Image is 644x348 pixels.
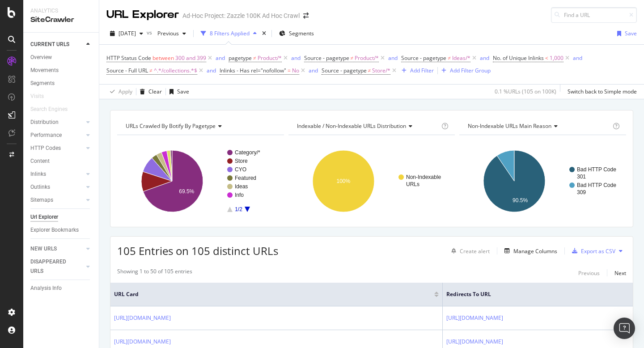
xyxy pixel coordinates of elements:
div: Analysis Info [30,284,62,293]
a: Search Engines [30,105,76,114]
div: URL Explorer [106,7,179,22]
div: and [216,54,225,62]
a: Sitemaps [30,195,84,205]
button: and [291,54,301,62]
span: No. of Unique Inlinks [493,54,544,62]
div: Ad-Hoc Project: Zazzle 100K Ad Hoc Crawl [182,11,300,20]
input: Find a URL [551,7,637,23]
a: Url Explorer [30,212,93,222]
a: [URL][DOMAIN_NAME] [114,337,171,346]
button: Save [614,26,637,41]
h4: Indexable / Non-Indexable URLs Distribution [295,119,440,133]
a: Movements [30,66,93,75]
span: ≠ [368,67,371,74]
button: Manage Columns [501,246,557,256]
span: ≠ [448,54,451,62]
div: and [309,67,318,74]
svg: A chart. [117,142,284,220]
button: Save [166,85,189,99]
span: 300 and 399 [175,52,206,64]
div: times [260,29,268,38]
div: HTTP Codes [30,144,61,153]
text: Ideas [235,183,248,190]
div: Create alert [460,247,490,255]
span: ≠ [351,54,354,62]
div: Add Filter Group [450,67,491,74]
button: Previous [154,26,190,41]
span: ≠ [149,67,153,74]
span: ≠ [253,54,256,62]
text: Featured [235,175,256,181]
a: [URL][DOMAIN_NAME] [446,314,503,323]
text: Category/* [235,149,260,156]
a: Outlinks [30,182,84,192]
span: Source - pagetype [322,67,367,74]
div: Inlinks [30,170,46,179]
span: 105 Entries on 105 distinct URLs [117,243,278,258]
span: Source - pagetype [401,54,446,62]
div: Analytics [30,7,92,15]
text: 309 [577,189,586,195]
div: Outlinks [30,182,50,192]
svg: A chart. [288,142,455,220]
div: Search Engines [30,105,68,114]
a: Visits [30,92,53,101]
button: and [309,66,318,75]
div: Manage Columns [513,247,557,255]
span: Segments [289,30,314,37]
div: and [207,67,216,74]
button: and [207,66,216,75]
span: Product/* [258,52,282,64]
a: Analysis Info [30,284,93,293]
div: Showing 1 to 50 of 105 entries [117,267,192,278]
button: Create alert [448,244,490,258]
span: HTTP Status Code [106,54,151,62]
span: 1,000 [550,52,563,64]
div: Save [177,88,189,95]
button: and [388,54,398,62]
text: 100% [336,178,350,184]
span: 2025 Sep. 26th [119,30,136,37]
div: Segments [30,79,55,88]
button: Previous [578,267,600,278]
div: 8 Filters Applied [210,30,250,37]
span: Inlinks - Has rel="nofollow" [220,67,286,74]
button: Clear [136,85,162,99]
button: 8 Filters Applied [197,26,260,41]
div: Apply [119,88,132,95]
span: Indexable / Non-Indexable URLs distribution [297,122,406,130]
div: Distribution [30,118,59,127]
text: CYO [235,166,246,173]
text: Bad HTTP Code [577,166,616,173]
text: Non-Indexable [406,174,441,180]
div: CURRENT URLS [30,40,69,49]
div: Explorer Bookmarks [30,225,79,235]
div: and [291,54,301,62]
span: Previous [154,30,179,37]
div: Movements [30,66,59,75]
a: [URL][DOMAIN_NAME] [114,314,171,323]
text: Bad HTTP Code [577,182,616,188]
a: Performance [30,131,84,140]
div: A chart. [459,142,626,220]
span: Store/* [372,64,390,77]
button: Segments [275,26,318,41]
div: Save [625,30,637,37]
h4: Non-Indexable URLs Main Reason [466,119,611,133]
div: arrow-right-arrow-left [303,13,309,19]
a: CURRENT URLS [30,40,84,49]
div: NEW URLS [30,244,57,254]
span: between [153,54,174,62]
div: DISAPPEARED URLS [30,257,76,276]
div: and [573,54,582,62]
span: ^.*/collections.*$ [154,64,197,77]
a: Content [30,157,93,166]
span: pagetype [229,54,252,62]
a: NEW URLS [30,244,84,254]
div: Switch back to Simple mode [568,88,637,95]
button: Switch back to Simple mode [564,85,637,99]
div: and [480,54,489,62]
button: Apply [106,85,132,99]
button: Add Filter [398,65,434,76]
